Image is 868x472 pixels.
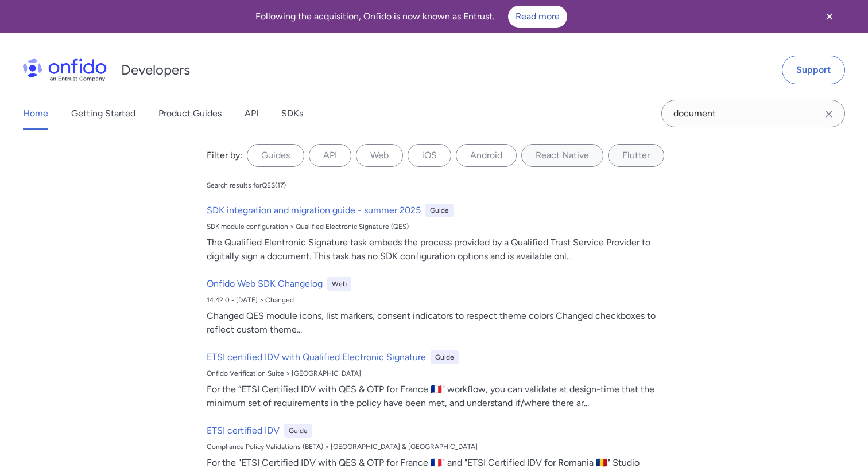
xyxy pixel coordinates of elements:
[207,277,323,291] h6: Onfido Web SDK Changelog
[23,58,107,81] img: Onfido Logo
[207,149,242,162] div: Filter by:
[207,222,671,231] div: SDK module configuration > Qualified Electronic Signature (QES)
[207,295,671,305] div: 14.42.0 - [DATE] > Changed
[356,144,403,167] label: Web
[808,2,851,31] button: Close banner
[245,97,258,130] a: API
[207,442,671,451] div: Compliance Policy Validations (BETA) > [GEOGRAPHIC_DATA] & [GEOGRAPHIC_DATA]
[202,272,675,341] a: Onfido Web SDK ChangelogWeb14.42.0 - [DATE] > ChangedChanged QES module icons, list markers, cons...
[456,144,517,167] label: Android
[431,350,459,364] div: Guide
[281,97,303,130] a: SDKs
[202,346,675,415] a: ETSI certified IDV with Qualified Electronic SignatureGuideOnfido Verification Suite > [GEOGRAPHI...
[521,144,603,167] label: React Native
[425,204,454,217] div: Guide
[71,97,135,130] a: Getting Started
[408,144,451,167] label: iOS
[207,350,426,364] h6: ETSI certified IDV with Qualified Electronic Signature
[23,97,48,130] a: Home
[823,10,836,24] svg: Close banner
[247,144,304,167] label: Guides
[608,144,664,167] label: Flutter
[158,97,222,130] a: Product Guides
[207,309,671,337] div: Changed QES module icons, list markers, consent indicators to respect theme colors Changed checkb...
[284,424,312,438] div: Guide
[207,181,286,190] div: Search results for QES ( 17 )
[782,56,845,84] a: Support
[202,199,675,268] a: SDK integration and migration guide - summer 2025GuideSDK module configuration > Qualified Electr...
[822,107,836,121] svg: Clear search field button
[309,144,351,167] label: API
[207,204,421,217] h6: SDK integration and migration guide - summer 2025
[121,61,190,79] h1: Developers
[14,6,808,28] div: Following the acquisition, Onfido is now known as Entrust.
[508,6,567,28] a: Read more
[327,277,351,291] div: Web
[661,100,845,127] input: Onfido search input field
[207,236,671,263] div: The Qualified Elentronic Signature task embeds the process provided by a Qualified Trust Service ...
[207,369,671,378] div: Onfido Verification Suite > [GEOGRAPHIC_DATA]
[207,383,671,410] div: For the “ETSI Certified IDV with QES & OTP for France 🇫🇷" workflow, you can validate at design-ti...
[207,424,280,438] h6: ETSI certified IDV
